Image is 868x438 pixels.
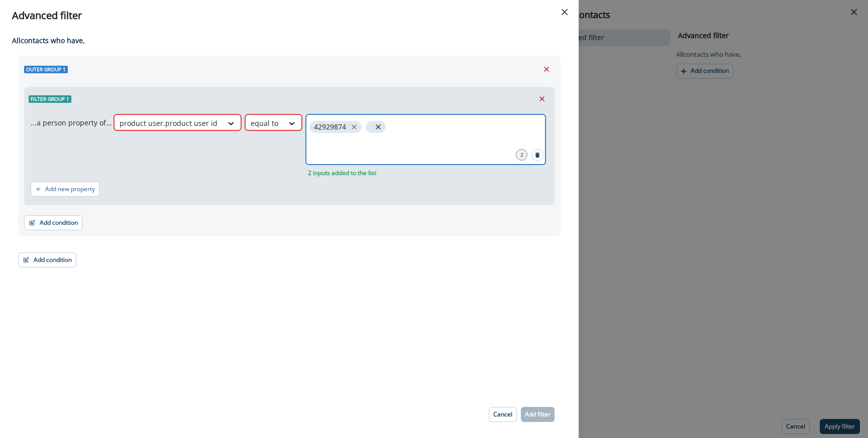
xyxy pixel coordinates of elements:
[516,149,527,161] div: 2
[306,169,378,178] p: 2 inputs added to the list
[531,149,544,161] button: Search
[557,4,573,20] button: Close
[373,122,383,132] button: close
[31,182,99,197] button: Add new property
[521,407,555,422] button: Add filter
[349,122,359,132] button: close
[525,411,551,418] p: Add filter
[31,117,112,128] p: ...a person property of...
[534,91,550,106] button: Remove
[12,35,561,46] p: All contact s who have,
[24,66,68,73] span: Outer group 1
[45,186,95,193] p: Add new property
[538,62,555,77] button: Remove
[314,123,346,131] p: 42929874
[489,407,517,422] button: Cancel
[18,252,76,267] button: Add condition
[493,411,512,418] p: Cancel
[12,8,567,23] div: Advanced filter
[29,95,71,103] span: Filter group 1
[24,215,82,230] button: Add condition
